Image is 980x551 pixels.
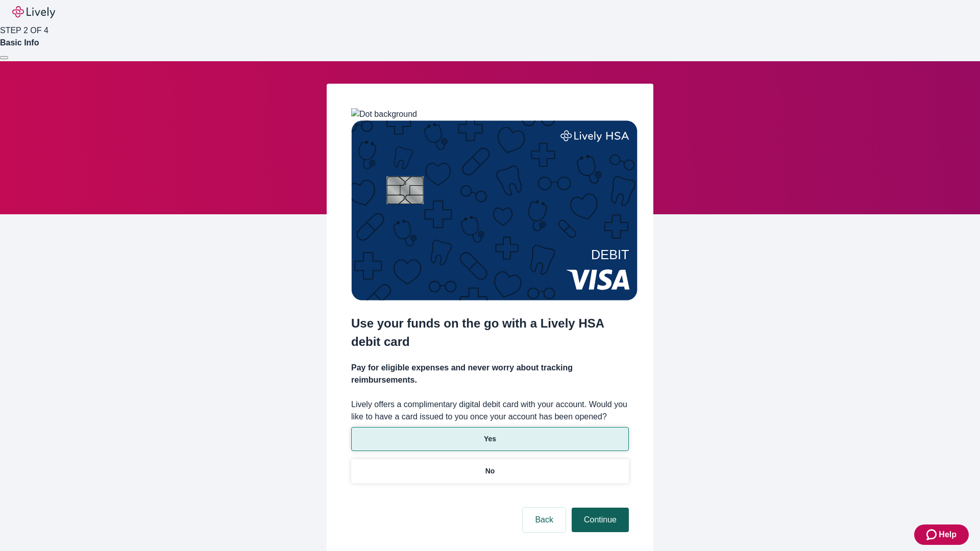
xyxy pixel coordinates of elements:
[926,529,939,541] svg: Zendesk support icon
[351,398,629,423] label: Lively offers a complimentary digital debit card with your account. Would you like to have a card...
[351,120,638,300] img: Debit card
[351,314,629,351] h2: Use your funds on the go with a Lively HSA debit card
[12,6,55,18] img: Lively
[351,362,629,386] h4: Pay for eligible expenses and never worry about tracking reimbursements.
[351,459,629,483] button: No
[939,529,957,541] span: Help
[485,466,495,477] p: No
[572,508,629,532] button: Continue
[914,524,969,545] button: Zendesk support iconHelp
[351,427,629,451] button: Yes
[523,508,566,532] button: Back
[351,108,417,120] img: Dot background
[484,434,496,444] p: Yes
